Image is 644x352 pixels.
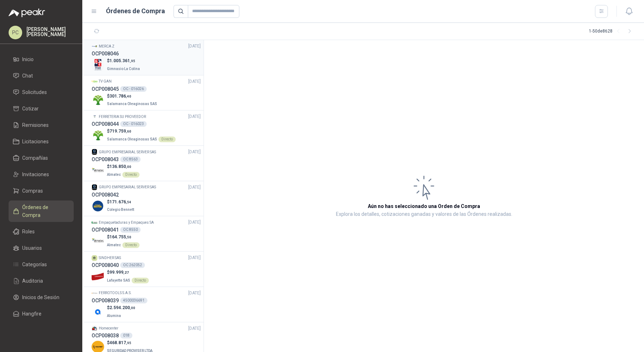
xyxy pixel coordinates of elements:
a: Compañías [9,151,74,165]
span: Órdenes de Compra [22,203,67,219]
a: Hangfire [9,307,74,321]
a: Órdenes de Compra [9,200,74,222]
h3: OCP008045 [92,85,119,93]
a: Compras [9,184,74,198]
h3: OCP008038 [92,332,119,339]
span: 301.786 [109,94,131,99]
a: Roles [9,225,74,238]
img: Company Logo [92,164,104,177]
a: Licitaciones [9,135,74,148]
img: Company Logo [92,149,97,155]
a: Inicios de Sesión [9,291,74,304]
span: Remisiones [22,121,49,129]
span: Licitaciones [22,138,49,145]
img: Company Logo [92,184,97,190]
p: GRUPO EMPRESARIAL SERVER SAS [99,149,156,155]
span: Colegio Bennett [107,208,134,212]
h3: Aún no has seleccionado una Orden de Compra [368,202,480,210]
p: $ [107,234,140,241]
span: ,00 [126,165,131,169]
h3: OCP008039 [92,297,119,304]
span: ,95 [130,59,135,63]
span: Salamanca Oleaginosas SAS [107,137,157,141]
a: Company LogoTV GAN[DATE] OCP008045OC - 016026Company Logo$301.786,40Salamanca Oleaginosas SAS [92,78,201,108]
p: $ [107,58,141,64]
p: Explora los detalles, cotizaciones ganadas y valores de las Órdenes realizadas. [336,210,512,219]
a: Company LogoFERRETERIA SU PROVEEDOR[DATE] OCP008044OC - 016023Company Logo$719.759,60Salamanca Ol... [92,113,201,143]
img: Company Logo [92,290,97,296]
div: Directo [122,242,140,248]
a: Auditoria [9,274,74,288]
span: Alumina [107,314,121,318]
span: Hangfire [22,310,42,318]
a: SINDHER SAS[DATE] OCP008040OC 262052Company Logo$99.999,27Lafayette SASDirecto [92,254,201,284]
span: Lafayette SAS [107,278,130,282]
span: [DATE] [188,219,201,226]
span: Auditoria [22,277,43,285]
span: [DATE] [188,290,201,297]
span: [DATE] [188,113,201,120]
span: Almatec [107,173,121,177]
span: ,54 [126,200,131,204]
img: Company Logo [92,79,97,84]
span: 2.594.200 [109,305,135,310]
h3: OCP008042 [92,191,119,199]
span: 1.005.361 [109,58,135,63]
p: TV GAN [99,79,112,84]
h3: OCP008043 [92,155,119,163]
span: [DATE] [188,149,201,155]
span: ,00 [130,306,135,310]
span: [DATE] [188,184,201,191]
span: Invitaciones [22,170,49,178]
p: MERCA Z [99,44,114,49]
a: Inicio [9,53,74,66]
div: OC - 016026 [120,86,147,92]
img: Company Logo [92,326,97,331]
img: Company Logo [92,114,97,120]
span: Almatec [107,243,121,247]
span: ,50 [126,235,131,239]
p: FERRETERIA SU PROVEEDOR [99,114,146,120]
span: ,27 [123,271,129,274]
span: Compañías [22,154,48,162]
p: $ [107,339,154,346]
img: Company Logo [92,306,104,318]
a: Cotizar [9,102,74,115]
div: 1 - 50 de 8628 [589,26,635,37]
div: 018 [120,333,132,338]
img: Logo peakr [9,9,45,17]
span: Salamanca Oleaginosas SAS [107,102,157,106]
span: Inicio [22,55,34,63]
img: Company Logo [92,59,104,71]
span: 719.759 [109,129,131,134]
h3: OCP008041 [92,226,119,234]
span: 171.676 [109,199,131,204]
p: $ [107,163,140,170]
img: Company Logo [92,270,104,283]
div: Directo [122,172,140,178]
a: Company LogoGRUPO EMPRESARIAL SERVER SAS[DATE] OCP008043OC 8563Company Logo$136.850,00AlmatecDirecto [92,149,201,178]
p: Empaquetaduras y Empaques SA [99,220,154,225]
span: Roles [22,228,35,236]
p: [PERSON_NAME] [PERSON_NAME] [26,27,74,37]
div: 4500036691 [120,298,147,303]
span: Chat [22,72,33,80]
span: 164.755 [109,234,131,239]
span: [DATE] [188,325,201,332]
span: ,95 [126,341,131,345]
div: OC - 016023 [120,121,147,127]
span: 468.817 [109,340,131,345]
span: ,60 [126,129,131,133]
img: Company Logo [92,235,104,247]
span: [DATE] [188,254,201,261]
span: [DATE] [188,43,201,50]
a: Company LogoEmpaquetaduras y Empaques SA[DATE] OCP008041OC 8550Company Logo$164.755,50AlmatecDirecto [92,219,201,248]
span: 99.999 [109,270,129,275]
img: Company Logo [92,200,104,212]
p: SINDHER SAS [99,255,121,261]
img: Company Logo [92,129,104,142]
a: Usuarios [9,241,74,255]
h3: OCP008044 [92,120,119,128]
p: GRUPO EMPRESARIAL SERVER SAS [99,184,156,190]
a: Categorías [9,258,74,271]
